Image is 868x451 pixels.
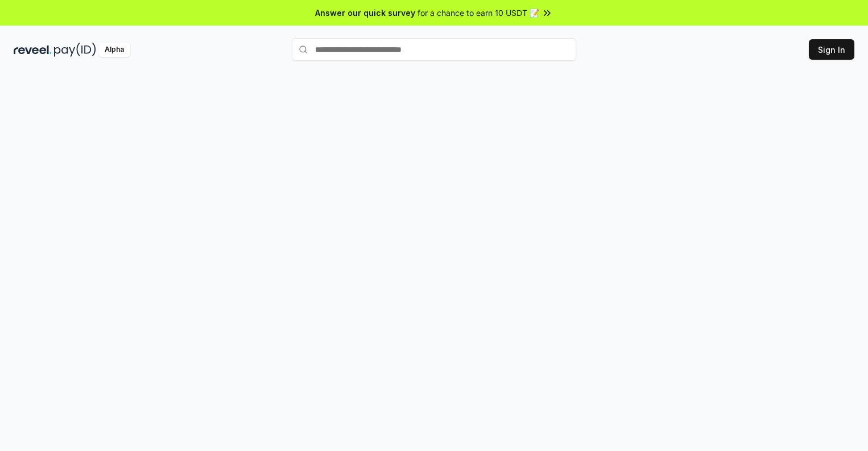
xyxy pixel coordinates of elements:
[315,7,415,19] span: Answer our quick survey
[14,43,52,57] img: reveel_dark
[809,39,854,60] button: Sign In
[98,43,130,57] div: Alpha
[418,7,539,19] span: for a chance to earn 10 USDT 📝
[54,43,96,57] img: pay_id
